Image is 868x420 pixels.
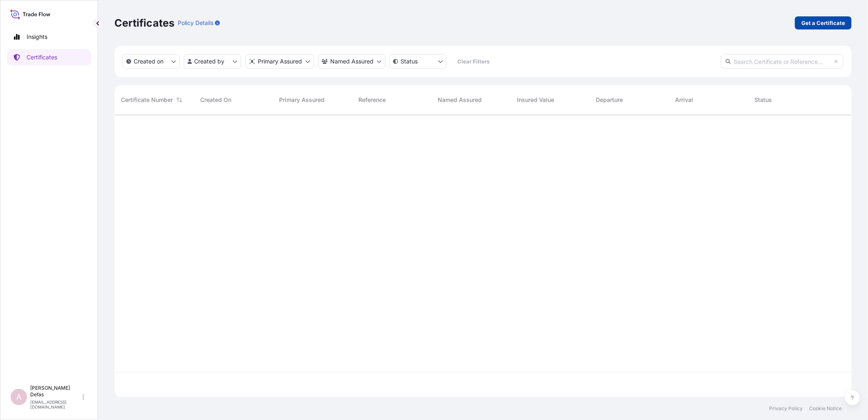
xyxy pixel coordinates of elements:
[7,29,91,45] a: Insights
[245,54,314,69] button: distributor Filter options
[330,57,374,65] p: Named Assured
[517,96,554,104] span: Insured Value
[400,57,418,65] p: Status
[114,16,174,29] p: Certificates
[769,405,803,412] a: Privacy Policy
[754,96,772,104] span: Status
[16,393,21,401] span: A
[27,33,47,41] p: Insights
[809,405,842,412] a: Cookie Notice
[358,96,386,104] span: Reference
[258,57,302,65] p: Primary Assured
[438,96,482,104] span: Named Assured
[30,385,81,398] p: [PERSON_NAME] Defas
[121,96,173,104] span: Certificate Number
[27,53,57,61] p: Certificates
[195,57,225,65] p: Created by
[30,400,81,409] p: [EMAIL_ADDRESS][DOMAIN_NAME]
[801,19,845,27] p: Get a Certificate
[596,96,623,104] span: Departure
[178,19,213,27] p: Policy Details
[174,95,184,105] button: Sort
[389,54,447,69] button: certificateStatus Filter options
[123,54,180,69] button: createdOn Filter options
[458,57,490,65] p: Clear Filters
[184,54,241,69] button: createdBy Filter options
[675,96,693,104] span: Arrival
[318,54,385,69] button: cargoOwner Filter options
[134,57,163,65] p: Created on
[280,96,325,104] span: Primary Assured
[721,54,843,69] input: Search Certificate or Reference...
[451,55,497,68] button: Clear Filters
[795,16,852,29] a: Get a Certificate
[200,96,231,104] span: Created On
[7,49,91,65] a: Certificates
